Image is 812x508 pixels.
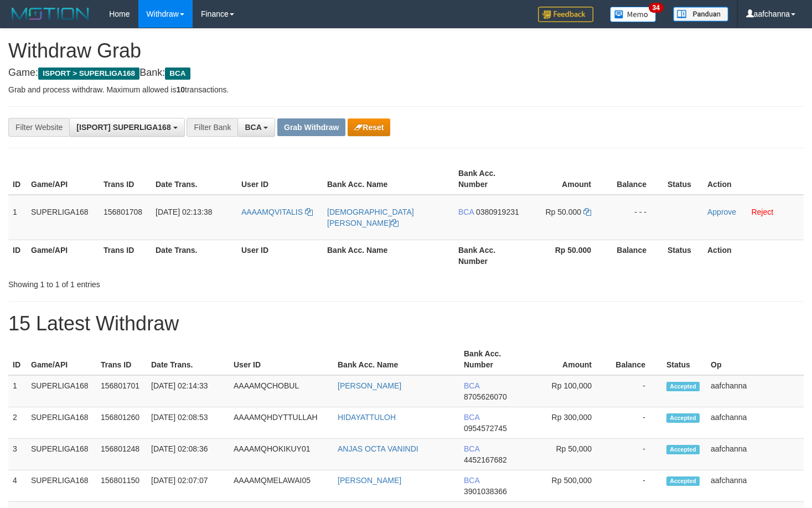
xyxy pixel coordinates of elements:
td: 156801701 [96,375,147,407]
span: Copy 3901038366 to clipboard [464,487,507,496]
h1: Withdraw Grab [8,40,804,62]
a: [PERSON_NAME] [338,381,401,390]
td: [DATE] 02:08:53 [147,407,229,439]
td: AAAAMQHOKIKUY01 [229,439,333,470]
td: aafchanna [706,375,804,407]
th: Bank Acc. Name [323,163,454,195]
td: SUPERLIGA168 [27,407,96,439]
a: HIDAYATTULOH [338,413,396,422]
a: Reject [751,208,773,216]
th: Action [703,163,804,195]
th: Status [662,344,706,375]
span: BCA [245,123,261,132]
td: 3 [8,439,27,470]
a: [PERSON_NAME] [338,476,401,485]
td: SUPERLIGA168 [27,470,96,502]
strong: 10 [176,85,185,94]
td: aafchanna [706,407,804,439]
td: [DATE] 02:07:07 [147,470,229,502]
td: Rp 50,000 [527,439,608,470]
td: SUPERLIGA168 [27,375,96,407]
span: 156801708 [104,208,142,216]
img: Feedback.jpg [538,7,593,22]
td: aafchanna [706,470,804,502]
td: AAAAMQCHOBUL [229,375,333,407]
span: AAAAMQVITALIS [241,208,303,216]
img: panduan.png [673,7,728,22]
td: - [608,407,662,439]
td: 156801150 [96,470,147,502]
th: Trans ID [99,163,151,195]
th: Game/API [27,344,96,375]
th: ID [8,240,27,271]
td: SUPERLIGA168 [27,439,96,470]
th: Bank Acc. Number [459,344,527,375]
td: Rp 500,000 [527,470,608,502]
span: [ISPORT] SUPERLIGA168 [76,123,170,132]
td: 4 [8,470,27,502]
td: AAAAMQMELAWAI05 [229,470,333,502]
a: ANJAS OCTA VANINDI [338,444,418,453]
td: [DATE] 02:08:36 [147,439,229,470]
td: 1 [8,195,27,240]
span: [DATE] 02:13:38 [156,208,212,216]
span: Rp 50.000 [546,208,582,216]
th: User ID [229,344,333,375]
span: ISPORT > SUPERLIGA168 [38,68,139,80]
span: BCA [464,413,479,422]
th: Trans ID [96,344,147,375]
td: 2 [8,407,27,439]
td: aafchanna [706,439,804,470]
th: User ID [237,240,323,271]
th: Rp 50.000 [524,240,608,271]
span: BCA [464,444,479,453]
th: Action [703,240,804,271]
th: Balance [608,240,663,271]
p: Grab and process withdraw. Maximum allowed is transactions. [8,84,804,95]
span: Copy 4452167682 to clipboard [464,455,507,464]
th: ID [8,163,27,195]
span: Accepted [666,382,700,391]
span: BCA [464,476,479,485]
th: Bank Acc. Name [323,240,454,271]
th: User ID [237,163,323,195]
a: Copy 50000 to clipboard [583,208,591,216]
span: Copy 0380919231 to clipboard [476,208,519,216]
img: MOTION_logo.png [8,6,92,22]
td: Rp 100,000 [527,375,608,407]
td: - - - [608,195,663,240]
button: [ISPORT] SUPERLIGA168 [69,118,184,137]
a: [DEMOGRAPHIC_DATA] [PERSON_NAME] [327,208,414,227]
button: BCA [237,118,275,137]
th: Balance [608,344,662,375]
td: 156801248 [96,439,147,470]
h4: Game: Bank: [8,68,804,79]
td: AAAAMQHDYTTULLAH [229,407,333,439]
th: Date Trans. [151,163,237,195]
th: Op [706,344,804,375]
a: AAAAMQVITALIS [241,208,313,216]
td: 156801260 [96,407,147,439]
th: Balance [608,163,663,195]
span: 34 [649,3,664,13]
div: Showing 1 to 1 of 1 entries [8,274,330,290]
div: Filter Bank [187,118,237,137]
td: - [608,439,662,470]
td: Rp 300,000 [527,407,608,439]
button: Reset [348,118,390,136]
span: Copy 0954572745 to clipboard [464,424,507,433]
span: BCA [165,68,190,80]
button: Grab Withdraw [277,118,345,136]
th: Bank Acc. Number [454,163,524,195]
th: Game/API [27,240,99,271]
th: Game/API [27,163,99,195]
th: Status [663,163,703,195]
div: Filter Website [8,118,69,137]
th: Amount [527,344,608,375]
td: - [608,375,662,407]
th: Bank Acc. Number [454,240,524,271]
th: Date Trans. [151,240,237,271]
h1: 15 Latest Withdraw [8,313,804,335]
span: Copy 8705626070 to clipboard [464,392,507,401]
span: BCA [458,208,474,216]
